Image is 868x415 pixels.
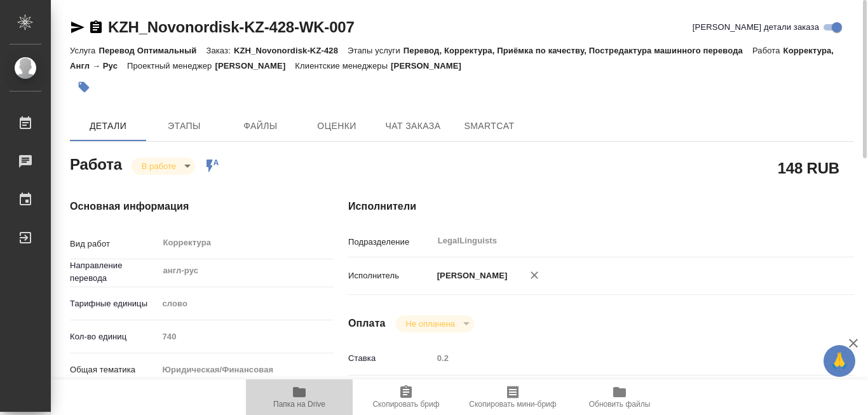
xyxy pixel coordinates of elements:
div: Юридическая/Финансовая [158,359,334,381]
p: [PERSON_NAME] [391,61,471,71]
p: Перевод, Корректура, Приёмка по качеству, Постредактура машинного перевода [403,46,752,55]
span: Файлы [230,118,291,134]
h4: Исполнители [348,199,854,214]
span: Этапы [154,118,215,134]
button: Обновить файлы [566,379,673,415]
input: Пустое поле [433,349,812,367]
p: Клиентские менеджеры [295,61,391,71]
button: Скопировать ссылку [88,20,104,35]
p: Этапы услуги [348,46,403,55]
span: [PERSON_NAME] детали заказа [693,21,819,34]
p: Проектный менеджер [127,61,215,71]
span: Скопировать бриф [372,400,439,409]
p: Работа [752,46,783,55]
p: Подразделение [348,236,433,248]
h4: Основная информация [70,199,297,214]
div: слово [158,293,334,315]
span: Оценки [306,118,367,134]
div: В работе [396,315,474,332]
h4: Оплата [348,316,386,331]
p: Перевод Оптимальный [98,46,206,55]
button: В работе [138,161,180,172]
p: Заказ: [206,46,233,55]
span: Обновить файлы [589,400,651,409]
button: Скопировать ссылку для ЯМессенджера [70,20,85,35]
p: KZH_Novonordisk-KZ-428 [234,46,348,55]
a: KZH_Novonordisk-KZ-428-WK-007 [108,18,355,36]
button: Скопировать мини-бриф [459,379,566,415]
button: Не оплачена [402,318,459,329]
p: Исполнитель [348,269,433,282]
button: Папка на Drive [246,379,353,415]
button: 🙏 [824,345,855,377]
p: Направление перевода [70,259,158,285]
span: Скопировать мини-бриф [469,400,556,409]
p: [PERSON_NAME] [215,61,295,71]
h2: 148 RUB [778,157,839,179]
p: Ставка [348,352,433,365]
button: Скопировать бриф [353,379,459,415]
div: В работе [132,158,195,175]
span: Детали [78,118,139,134]
span: SmartCat [459,118,520,134]
p: Услуга [70,46,98,55]
p: [PERSON_NAME] [433,269,508,282]
p: Общая тематика [70,364,158,376]
span: 🙏 [829,348,850,374]
p: Вид работ [70,238,158,250]
button: Удалить исполнителя [520,261,548,289]
h2: Работа [70,152,122,175]
span: Папка на Drive [273,400,325,409]
p: Тарифные единицы [70,297,158,310]
button: Добавить тэг [70,73,98,101]
input: Пустое поле [158,327,334,346]
p: Кол-во единиц [70,330,158,343]
span: Чат заказа [383,118,444,134]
